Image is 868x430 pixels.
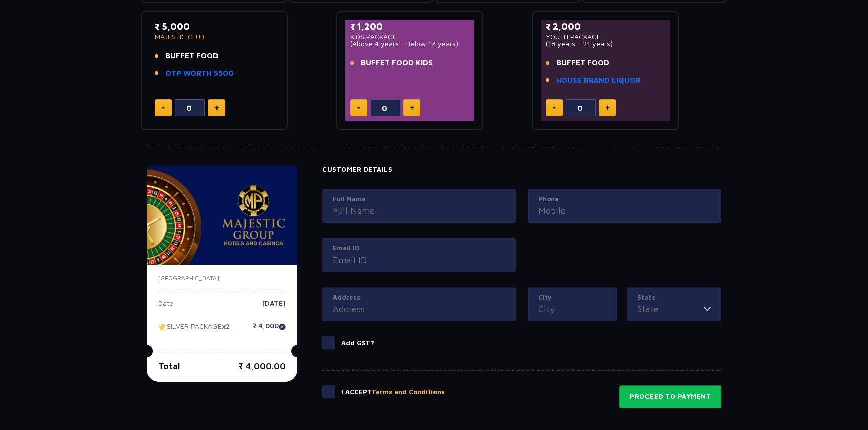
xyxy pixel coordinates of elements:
img: plus [410,105,414,110]
input: Address [333,302,505,316]
label: Full Name [333,194,505,204]
p: MAJESTIC CLUB [155,33,274,40]
img: minus [357,107,360,109]
p: Total [158,359,180,373]
img: minus [553,107,556,109]
label: State [637,293,711,303]
img: toggler icon [704,302,711,316]
img: plus [214,105,219,110]
h4: Customer Details [322,166,721,174]
p: Date [158,300,173,315]
button: Terms and Conditions [372,387,445,397]
p: [GEOGRAPHIC_DATA] [158,274,286,283]
input: Full Name [333,204,505,217]
input: Email ID [333,253,505,267]
span: BUFFET FOOD [165,50,219,62]
label: City [538,293,606,303]
a: HOUSE BRAND LIQUOR [556,75,641,86]
p: ₹ 2,000 [546,20,665,33]
button: Proceed to Payment [619,385,721,408]
p: ₹ 4,000 [253,322,286,337]
p: I Accept [341,387,445,397]
p: SILVER PACKAGE [158,322,230,337]
p: ₹ 1,200 [350,20,469,33]
input: City [538,302,606,316]
img: tikcet [158,322,167,331]
p: ₹ 5,000 [155,20,274,33]
p: (Above 4 years - Below 17 years) [350,40,469,47]
label: Email ID [333,243,505,253]
span: BUFFET FOOD KIDS [361,57,433,69]
p: YOUTH PACKAGE [546,33,665,40]
label: Address [333,293,505,303]
input: State [637,302,704,316]
p: ₹ 4,000.00 [238,359,286,373]
img: plus [605,105,610,110]
img: majesticPride-banner [147,166,297,265]
p: (18 years - 21 years) [546,40,665,47]
span: BUFFET FOOD [556,57,609,69]
p: [DATE] [262,300,286,315]
a: OTP WORTH 5500 [165,68,234,79]
strong: x2 [222,322,230,330]
p: Add GST? [341,338,374,348]
input: Mobile [538,204,711,217]
label: Phone [538,194,711,204]
p: KIDS PACKAGE [350,33,469,40]
img: minus [162,107,165,109]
